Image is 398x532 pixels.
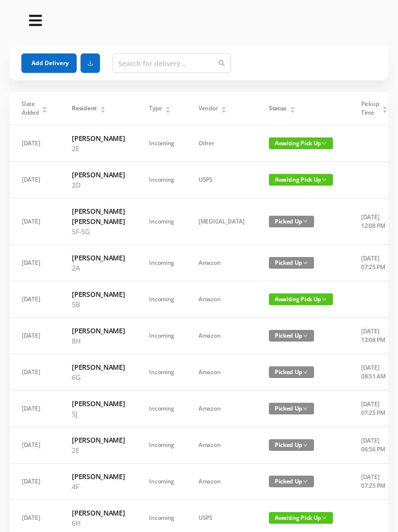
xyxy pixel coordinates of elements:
td: [DATE] [10,391,60,427]
td: Incoming [137,318,186,354]
td: Incoming [137,162,186,198]
span: Vendor [199,104,217,113]
button: Add Delivery [21,53,77,73]
p: 5J [72,409,125,419]
span: Status [269,104,286,113]
td: [DATE] [10,427,60,463]
i: icon: down [303,260,308,265]
span: Picked Up [269,476,314,487]
p: 2D [72,180,125,190]
td: Incoming [137,198,186,245]
td: Amazon [186,463,257,500]
div: Sort [221,105,227,111]
p: 4F [72,481,125,492]
button: icon: download [81,53,100,73]
p: 8H [72,336,125,346]
span: Awaiting Pick Up [269,174,333,186]
h6: [PERSON_NAME] [72,253,125,263]
i: icon: down [322,297,327,302]
td: Incoming [137,354,186,391]
td: Incoming [137,427,186,463]
td: [DATE] [10,463,60,500]
span: Picked Up [269,216,314,227]
h6: [PERSON_NAME] [72,133,125,143]
span: Awaiting Pick Up [269,137,333,149]
td: Other [186,125,257,162]
h6: [PERSON_NAME] [72,398,125,409]
td: Amazon [186,318,257,354]
h6: [PERSON_NAME] [PERSON_NAME] [72,206,125,226]
i: icon: caret-down [100,109,105,112]
i: icon: caret-down [166,109,171,112]
i: icon: caret-down [221,109,227,112]
td: [DATE] [10,354,60,391]
span: Awaiting Pick Up [269,293,333,305]
td: Amazon [186,391,257,427]
i: icon: caret-down [42,109,48,112]
i: icon: caret-up [42,105,48,108]
td: Incoming [137,245,186,281]
i: icon: down [303,219,308,223]
h6: [PERSON_NAME] [72,362,125,372]
i: icon: caret-up [100,105,105,108]
td: Amazon [186,354,257,391]
td: Incoming [137,463,186,500]
i: icon: caret-down [290,109,295,112]
i: icon: caret-up [166,105,171,108]
td: [DATE] [10,281,60,318]
input: Search for delivery... [113,53,231,73]
i: icon: down [322,515,327,520]
i: icon: caret-down [382,109,388,112]
td: [DATE] [10,125,60,162]
td: [MEDICAL_DATA] [186,198,257,245]
p: 6G [72,372,125,382]
i: icon: down [322,141,327,146]
i: icon: down [303,333,308,338]
span: Picked Up [269,366,314,378]
span: Date Added [22,100,39,117]
div: Sort [42,105,48,111]
h6: [PERSON_NAME] [72,170,125,180]
h6: [PERSON_NAME] [72,508,125,518]
div: Sort [100,105,106,111]
div: Sort [382,105,388,111]
td: [DATE] [10,162,60,198]
h6: [PERSON_NAME] [72,326,125,336]
p: 2E [72,445,125,455]
i: icon: search [218,60,225,67]
span: Pickup Time [361,100,379,117]
td: Amazon [186,427,257,463]
td: Incoming [137,125,186,162]
i: icon: down [322,177,327,182]
h6: [PERSON_NAME] [72,289,125,299]
p: 5F-5G [72,226,125,237]
h6: [PERSON_NAME] [72,471,125,481]
i: icon: caret-up [382,105,388,108]
h6: [PERSON_NAME] [72,435,125,445]
p: 6H [72,518,125,528]
p: 5B [72,299,125,309]
i: icon: caret-up [221,105,227,108]
span: Picked Up [269,257,314,269]
span: Picked Up [269,439,314,451]
div: Sort [290,105,296,111]
span: Type [149,104,162,113]
i: icon: down [303,406,308,411]
td: [DATE] [10,318,60,354]
td: [DATE] [10,198,60,245]
i: icon: down [303,443,308,447]
td: Amazon [186,281,257,318]
span: Resident [72,104,97,113]
td: [DATE] [10,245,60,281]
td: Incoming [137,281,186,318]
p: 2E [72,143,125,154]
span: Picked Up [269,403,314,414]
p: 2A [72,263,125,273]
div: Sort [165,105,171,111]
span: Picked Up [269,330,314,342]
span: Awaiting Pick Up [269,512,333,524]
td: Amazon [186,245,257,281]
td: Incoming [137,391,186,427]
i: icon: caret-up [290,105,295,108]
i: icon: down [303,479,308,484]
